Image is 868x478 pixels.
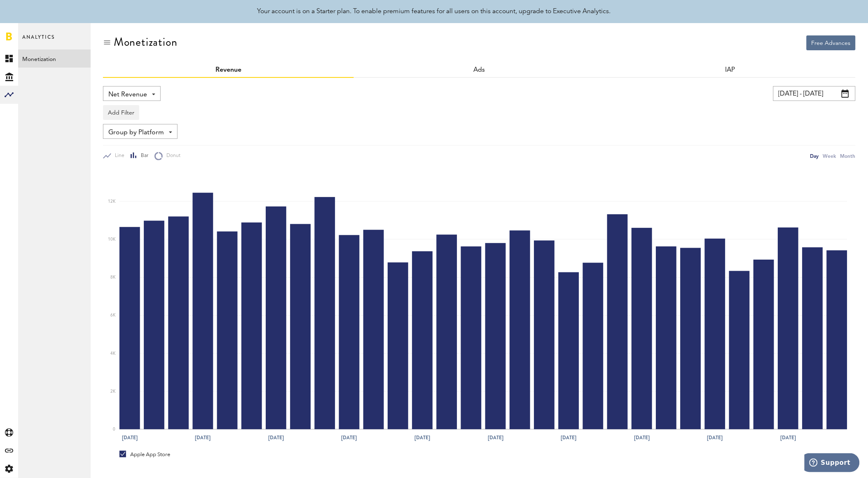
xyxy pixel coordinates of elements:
[163,152,180,159] span: Donut
[195,434,211,442] text: [DATE]
[474,67,485,73] span: Ads
[725,67,735,73] a: IAP
[113,427,115,431] text: 0
[137,152,148,159] span: Bar
[111,152,124,159] span: Line
[103,105,139,120] button: Add Filter
[108,88,147,102] span: Net Revenue
[414,434,430,442] text: [DATE]
[22,32,55,49] span: Analytics
[18,49,91,68] a: Monetization
[110,389,116,394] text: 2K
[634,434,650,442] text: [DATE]
[119,451,170,458] div: Apple App Store
[810,152,819,160] div: Day
[114,35,178,49] div: Monetization
[807,35,856,50] button: Free Advances
[707,434,723,442] text: [DATE]
[110,351,116,356] text: 4K
[342,434,357,442] text: [DATE]
[257,7,611,16] div: Your account is on a Starter plan. To enable premium features for all users on this account, upgr...
[108,237,116,241] text: 10K
[110,314,116,318] text: 6K
[108,199,116,204] text: 12K
[110,276,116,280] text: 8K
[122,434,138,442] text: [DATE]
[805,453,860,474] iframe: Opens a widget where you can find more information
[268,434,284,442] text: [DATE]
[780,434,796,442] text: [DATE]
[823,152,836,160] div: Week
[561,434,577,442] text: [DATE]
[215,67,241,73] a: Revenue
[840,152,856,160] div: Month
[108,126,164,140] span: Group by Platform
[488,434,503,442] text: [DATE]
